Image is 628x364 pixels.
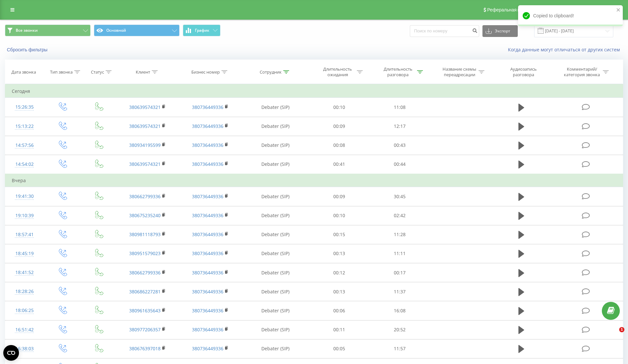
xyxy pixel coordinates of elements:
a: 380736449336 [192,161,223,167]
td: Debater (SIP) [241,225,309,244]
a: 380736449336 [192,326,223,333]
a: 380736449336 [192,231,223,237]
a: 380676397018 [129,345,161,352]
div: 14:57:56 [12,139,37,152]
a: 380736449336 [192,307,223,314]
button: Основной [94,25,180,36]
button: close [616,7,621,13]
a: 380639574321 [129,104,161,110]
td: Debater (SIP) [241,339,309,358]
div: 18:28:26 [12,285,37,298]
td: 11:37 [369,282,429,301]
span: Реферальная программа [487,7,541,12]
div: 15:13:22 [12,120,37,133]
a: 380736449336 [192,212,223,218]
a: 380736449336 [192,142,223,148]
td: 20:52 [369,320,429,339]
td: 11:57 [369,339,429,358]
div: Длительность ожидания [320,66,355,78]
div: Copied to clipboard! [518,5,623,26]
a: 380662799336 [129,269,161,276]
td: Debater (SIP) [241,301,309,320]
a: 380934195599 [129,142,161,148]
div: Клиент [136,69,150,75]
td: 00:13 [309,282,369,301]
div: 19:41:30 [12,190,37,203]
a: 380736449336 [192,288,223,295]
td: 12:17 [369,117,429,136]
div: Аудиозапись разговора [502,66,545,78]
a: 380736449336 [192,250,223,256]
td: 00:06 [309,301,369,320]
div: Комментарий/категория звонка [563,66,601,78]
td: 00:09 [309,187,369,206]
div: Сотрудник [260,69,282,75]
a: 380736449336 [192,104,223,110]
td: Debater (SIP) [241,98,309,117]
a: 380961635643 [129,307,161,314]
td: 00:12 [309,263,369,282]
div: Бизнес номер [191,69,220,75]
td: 11:08 [369,98,429,117]
td: Debater (SIP) [241,136,309,155]
a: 380639574321 [129,123,161,129]
td: Debater (SIP) [241,155,309,174]
a: 380686227281 [129,288,161,295]
a: 380639574321 [129,161,161,167]
td: 30:45 [369,187,429,206]
span: График [195,28,209,33]
a: 380977206357 [129,326,161,333]
div: 18:41:52 [12,266,37,279]
div: 18:57:41 [12,228,37,241]
div: 16:51:42 [12,323,37,336]
a: 380736449336 [192,123,223,129]
td: 00:10 [309,206,369,225]
td: 00:15 [309,225,369,244]
td: 00:05 [309,339,369,358]
button: Open CMP widget [3,345,19,361]
td: Debater (SIP) [241,320,309,339]
button: График [183,25,220,36]
a: 380951579023 [129,250,161,256]
div: Тип звонка [50,69,73,75]
div: Название схемы переадресации [442,66,477,78]
a: 380675235240 [129,212,161,218]
span: Все звонки [16,28,38,33]
td: Debater (SIP) [241,282,309,301]
td: Сегодня [5,85,623,98]
div: Дата звонка [11,69,36,75]
td: 11:28 [369,225,429,244]
a: 380662799336 [129,193,161,199]
div: 16:38:03 [12,342,37,355]
a: Когда данные могут отличаться от других систем [508,46,623,53]
td: 16:08 [369,301,429,320]
td: 00:11 [309,320,369,339]
div: 19:10:39 [12,209,37,222]
div: 18:06:25 [12,304,37,317]
a: 380981118793 [129,231,161,237]
div: 14:54:02 [12,158,37,171]
td: 00:41 [309,155,369,174]
div: 15:26:35 [12,101,37,113]
div: Длительность разговора [380,66,415,78]
iframe: Intercom live chat [606,327,621,343]
td: 00:10 [309,98,369,117]
span: 1 [619,327,624,332]
td: Debater (SIP) [241,206,309,225]
td: Debater (SIP) [241,263,309,282]
td: 00:43 [369,136,429,155]
td: 00:08 [309,136,369,155]
button: Сбросить фильтры [5,47,51,53]
input: Поиск по номеру [410,25,479,37]
button: Экспорт [482,25,518,37]
button: Все звонки [5,25,91,36]
td: Debater (SIP) [241,117,309,136]
a: 380736449336 [192,193,223,199]
td: 00:13 [309,244,369,263]
div: Статус [91,69,104,75]
td: Debater (SIP) [241,244,309,263]
td: 00:44 [369,155,429,174]
td: 00:17 [369,263,429,282]
td: Вчера [5,174,623,187]
td: Debater (SIP) [241,187,309,206]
